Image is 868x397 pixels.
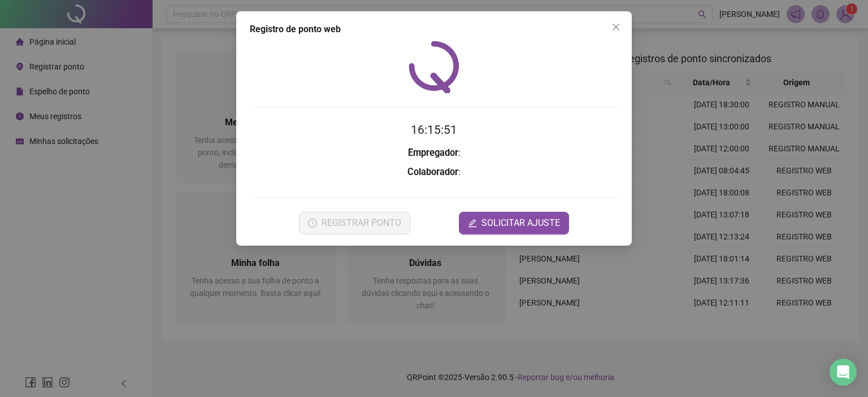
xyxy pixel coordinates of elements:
[407,167,458,177] strong: Colaborador
[250,23,618,36] div: Registro de ponto web
[611,23,620,32] span: close
[459,212,569,234] button: editSOLICITAR AJUSTE
[250,165,618,180] h3: :
[250,146,618,160] h3: :
[468,219,477,228] span: edit
[607,18,625,36] button: Close
[409,41,459,93] img: QRPoint
[830,359,857,386] div: Open Intercom Messenger
[408,147,458,158] strong: Empregador
[481,216,560,230] span: SOLICITAR AJUSTE
[299,212,410,234] button: REGISTRAR PONTO
[411,123,457,137] time: 16:15:51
